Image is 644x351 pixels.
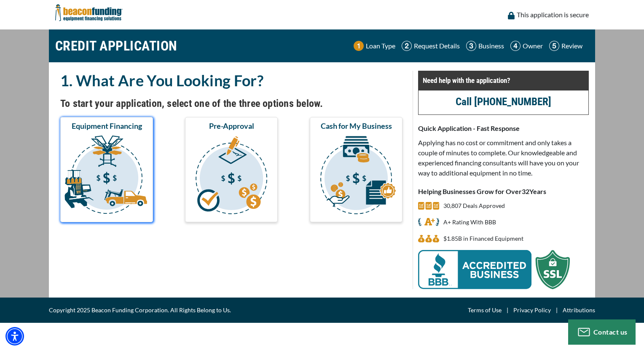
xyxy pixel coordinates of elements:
[549,41,559,51] img: Step 5
[468,305,502,315] a: Terms of Use
[311,134,401,218] img: Cash for My Business
[321,121,392,131] span: Cash for My Business
[418,138,589,178] p: Applying has no cost or commitment and only takes a couple of minutes to complete. Our knowledgea...
[366,41,395,51] p: Loan Type
[310,117,402,222] button: Cash for My Business
[187,134,276,218] img: Pre-Approval
[456,96,551,108] a: call (847) 897-2499
[5,327,24,346] div: Accessibility Menu
[522,187,529,195] span: 32
[60,96,402,111] h4: To start your application, select one of the three options below.
[209,121,254,131] span: Pre-Approval
[563,305,595,315] a: Attributions
[418,123,589,133] p: Quick Application - Fast Response
[508,12,515,19] img: lock icon to convery security
[402,41,412,51] img: Step 2
[62,134,151,218] img: Equipment Financing
[354,41,364,51] img: Step 1
[478,41,504,51] p: Business
[551,305,563,315] span: |
[510,41,521,51] img: Step 4
[443,234,523,244] p: $1,846,167,215 in Financed Equipment
[517,10,589,20] p: This application is secure
[72,121,142,131] span: Equipment Financing
[513,305,551,315] a: Privacy Policy
[60,71,402,90] h2: 1. What Are You Looking For?
[418,186,589,197] p: Helping Businesses Grow for Over Years
[523,41,543,51] p: Owner
[185,117,278,222] button: Pre-Approval
[593,328,628,336] span: Contact us
[568,319,636,345] button: Contact us
[414,41,460,51] p: Request Details
[60,117,153,222] button: Equipment Financing
[423,75,584,85] p: Need help with the application?
[443,217,496,227] p: A+ Rating With BBB
[55,34,177,58] h1: CREDIT APPLICATION
[443,201,505,211] p: 30,807 Deals Approved
[502,305,513,315] span: |
[49,305,231,315] span: Copyright 2025 Beacon Funding Corporation. All Rights Belong to Us.
[418,250,570,289] img: BBB Acredited Business and SSL Protection
[466,41,476,51] img: Step 3
[561,41,582,51] p: Review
